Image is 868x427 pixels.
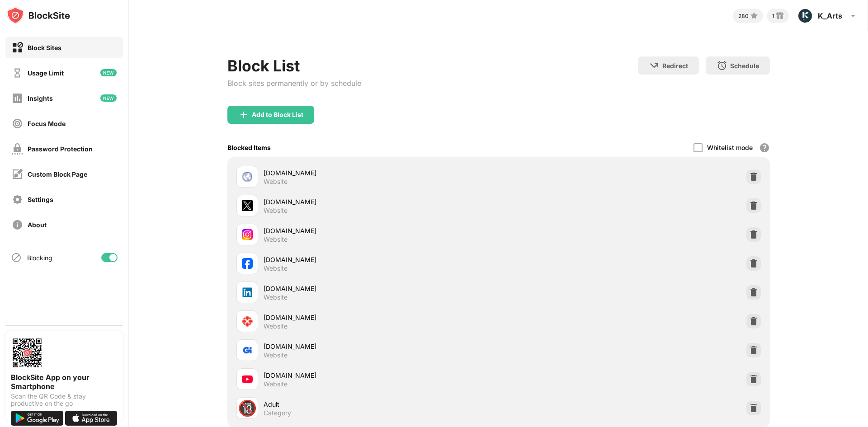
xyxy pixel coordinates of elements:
[11,411,63,426] img: get-it-on-google-play.svg
[242,287,253,298] img: favicons
[264,409,291,417] div: Category
[100,69,117,76] img: new-icon.svg
[264,380,288,388] div: Website
[264,342,499,351] div: [DOMAIN_NAME]
[818,11,842,20] div: K_Arts
[264,226,499,235] div: [DOMAIN_NAME]
[28,94,53,102] div: Insights
[65,411,118,426] img: download-on-the-app-store.svg
[242,200,253,211] img: favicons
[798,9,812,23] img: AGNmyxbzCy9LDMcbCItwXbfRRJu_tqee3CJiMbS5ylQLCw=s96-c
[28,196,53,203] div: Settings
[238,399,257,418] div: 🔞
[12,143,23,155] img: password-protection-off.svg
[264,284,499,293] div: [DOMAIN_NAME]
[662,62,688,70] div: Redirect
[252,111,303,118] div: Add to Block List
[227,79,361,88] div: Block sites permanently or by schedule
[242,316,253,327] img: favicons
[242,374,253,385] img: favicons
[11,337,43,369] img: options-page-qr-code.png
[12,67,23,79] img: time-usage-off.svg
[264,235,288,244] div: Website
[28,221,47,229] div: About
[12,93,23,104] img: insights-off.svg
[749,10,759,21] img: points-small.svg
[12,194,23,205] img: settings-off.svg
[28,145,93,153] div: Password Protection
[264,264,288,272] div: Website
[6,6,70,24] img: logo-blocksite.svg
[264,206,288,215] div: Website
[772,13,774,19] div: 1
[264,178,288,186] div: Website
[12,219,23,230] img: about-off.svg
[28,170,87,178] div: Custom Block Page
[264,322,288,330] div: Website
[242,171,253,182] img: favicons
[11,393,118,407] div: Scan the QR Code & stay productive on the go
[264,293,288,301] div: Website
[28,69,64,77] div: Usage Limit
[227,144,271,151] div: Blocked Items
[264,351,288,359] div: Website
[774,10,785,21] img: reward-small.svg
[28,44,61,52] div: Block Sites
[28,120,66,127] div: Focus Mode
[242,345,253,356] img: favicons
[738,13,749,19] div: 280
[264,255,499,264] div: [DOMAIN_NAME]
[100,94,117,102] img: new-icon.svg
[264,168,499,178] div: [DOMAIN_NAME]
[11,373,118,391] div: BlockSite App on your Smartphone
[27,254,52,262] div: Blocking
[707,144,753,151] div: Whitelist mode
[264,197,499,206] div: [DOMAIN_NAME]
[12,169,23,180] img: customize-block-page-off.svg
[12,42,23,53] img: block-on.svg
[12,118,23,129] img: focus-off.svg
[242,229,253,240] img: favicons
[264,371,499,380] div: [DOMAIN_NAME]
[730,62,759,70] div: Schedule
[227,56,361,75] div: Block List
[242,258,253,269] img: favicons
[264,313,499,322] div: [DOMAIN_NAME]
[264,399,499,409] div: Adult
[11,252,22,263] img: blocking-icon.svg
